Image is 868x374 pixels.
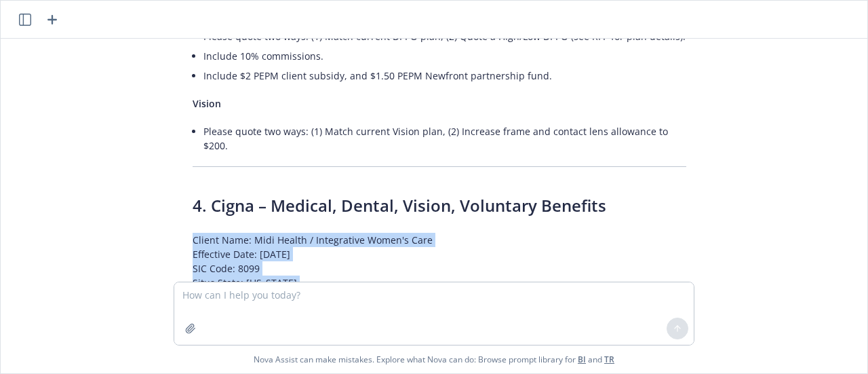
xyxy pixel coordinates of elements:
li: Please quote two ways: (1) Match current Vision plan, (2) Increase frame and contact lens allowan... [203,121,686,155]
a: BI [578,354,586,365]
li: Include 10% commissions. [203,46,686,66]
h3: 4. Cigna – Medical, Dental, Vision, Voluntary Benefits [193,194,686,217]
span: Vision [193,97,221,110]
p: Client Name: Midi Health / Integrative Women's Care Effective Date: [DATE] SIC Code: 8099 Situs S... [193,233,686,318]
span: Nova Assist can make mistakes. Explore what Nova can do: Browse prompt library for and [254,345,614,373]
a: TR [604,354,614,365]
li: Include $2 PEPM client subsidy, and $1.50 PEPM Newfront partnership fund. [203,66,686,86]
